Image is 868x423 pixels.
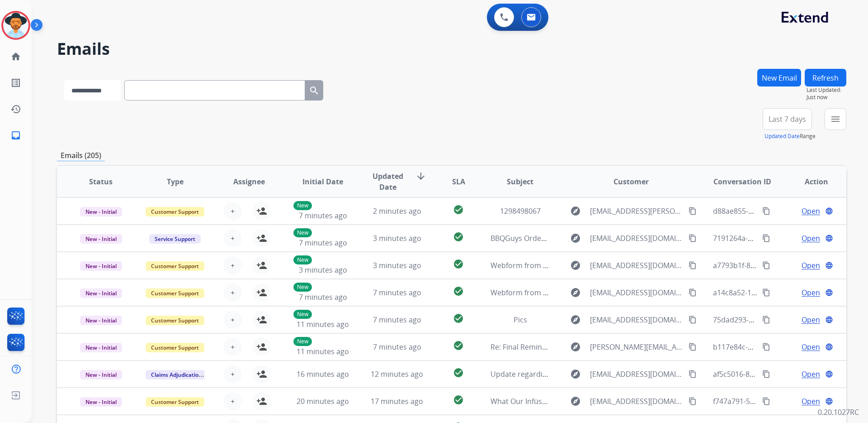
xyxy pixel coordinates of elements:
[570,396,581,407] mat-icon: explore
[570,369,581,380] mat-icon: explore
[762,343,770,351] mat-icon: content_copy
[491,396,635,406] span: What Our Infüsiasts Are Raving About... 👀
[256,396,267,407] mat-icon: person_add
[10,77,21,88] mat-icon: list_alt
[80,261,122,271] span: New - Initial
[415,171,426,182] mat-icon: arrow_downward
[590,369,683,380] span: [EMAIL_ADDRESS][DOMAIN_NAME]
[689,316,697,324] mat-icon: content_copy
[224,311,242,329] button: +
[491,288,695,298] span: Webform from [EMAIL_ADDRESS][DOMAIN_NAME] on [DATE]
[80,343,122,352] span: New - Initial
[224,229,242,247] button: +
[762,207,770,215] mat-icon: content_copy
[299,292,347,302] span: 7 minutes ago
[514,315,527,325] span: Pics
[231,314,235,325] span: +
[10,104,21,115] mat-icon: history
[167,176,184,187] span: Type
[491,369,835,379] span: Update regarding your fulfillment method for Service Order: 551dd111-5c32-433c-90d8-3fca71002175
[231,260,235,271] span: +
[825,261,833,269] mat-icon: language
[453,259,464,269] mat-icon: check_circle
[224,365,242,383] button: +
[762,234,770,242] mat-icon: content_copy
[256,260,267,271] mat-icon: person_add
[713,206,852,216] span: d88ae855-5a9b-4d6a-af84-e74c43b8de5e
[231,206,235,216] span: +
[80,316,122,325] span: New - Initial
[80,370,122,380] span: New - Initial
[256,233,267,244] mat-icon: person_add
[507,176,533,187] span: Subject
[231,369,235,380] span: +
[231,341,235,352] span: +
[762,288,770,297] mat-icon: content_copy
[293,201,312,210] p: New
[807,87,846,94] span: Last Updated:
[825,316,833,324] mat-icon: language
[146,261,204,271] span: Customer Support
[500,206,541,216] span: 1298498067
[256,369,267,380] mat-icon: person_add
[231,233,235,244] span: +
[713,369,848,379] span: af5c5016-8463-464c-b4b4-98f9f309ed0b
[224,392,242,410] button: +
[713,342,854,352] span: b117e84c-85ee-4dd7-b880-48050eb19a90
[689,234,697,242] mat-icon: content_copy
[802,287,820,298] span: Open
[570,287,581,298] mat-icon: explore
[256,314,267,325] mat-icon: person_add
[297,319,349,329] span: 11 minutes ago
[825,234,833,242] mat-icon: language
[256,287,267,298] mat-icon: person_add
[256,206,267,216] mat-icon: person_add
[80,397,122,407] span: New - Initial
[224,202,242,220] button: +
[299,265,347,275] span: 3 minutes ago
[256,341,267,352] mat-icon: person_add
[802,260,820,271] span: Open
[453,231,464,242] mat-icon: check_circle
[713,176,771,187] span: Conversation ID
[764,132,816,140] span: Range
[371,396,423,406] span: 17 minutes ago
[689,370,697,378] mat-icon: content_copy
[146,397,204,407] span: Customer Support
[233,176,265,187] span: Assignee
[297,346,349,356] span: 11 minutes ago
[368,171,409,192] span: Updated Date
[818,407,859,418] p: 0.20.1027RC
[453,286,464,297] mat-icon: check_circle
[802,396,820,407] span: Open
[491,233,591,243] span: BBQGuys Order Confirmation
[3,13,28,38] img: avatar
[590,287,683,298] span: [EMAIL_ADDRESS][DOMAIN_NAME]
[805,69,846,87] button: Refresh
[57,150,105,161] p: Emails (205)
[453,204,464,215] mat-icon: check_circle
[373,206,421,216] span: 2 minutes ago
[825,343,833,351] mat-icon: language
[373,260,421,270] span: 3 minutes ago
[713,315,851,325] span: 75dad293-2edb-4115-bf44-e49f28354ba5
[371,369,423,379] span: 12 minutes ago
[713,260,845,270] span: a7793b1f-8ff4-4831-b6cc-c82ba58eef72
[146,207,204,216] span: Customer Support
[570,206,581,216] mat-icon: explore
[80,207,122,216] span: New - Initial
[491,342,723,352] span: Re: Final Reminder! Send in your product to proceed with your claim
[830,114,841,125] mat-icon: menu
[10,51,21,62] mat-icon: home
[373,288,421,298] span: 7 minutes ago
[146,370,208,380] span: Claims Adjudication
[453,313,464,324] mat-icon: check_circle
[764,133,800,140] button: Updated Date
[224,338,242,356] button: +
[807,94,846,101] span: Just now
[613,176,649,187] span: Customer
[57,40,846,58] h2: Emails
[146,288,204,298] span: Customer Support
[373,315,421,325] span: 7 minutes ago
[802,233,820,244] span: Open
